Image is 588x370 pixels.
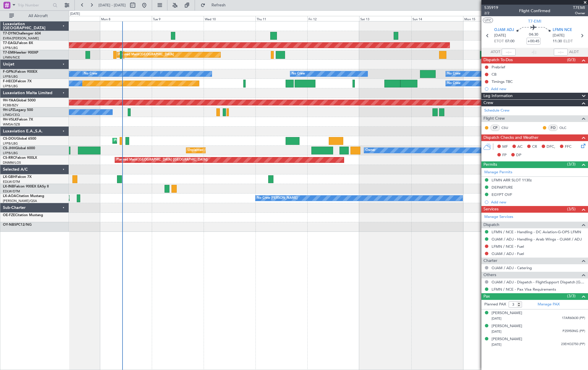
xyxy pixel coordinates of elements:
a: LFMD/CEQ [3,113,20,117]
span: 9H-LPZ [3,108,14,112]
input: --:-- [502,49,516,56]
span: DFC, [547,144,555,150]
div: FO [548,125,558,131]
span: LX-INB [3,185,14,188]
span: [DATE] [492,329,501,334]
span: Refresh [207,3,231,7]
span: 9H-VSLK [3,118,17,121]
span: T7-EAGL [3,41,17,45]
span: Charter [483,258,497,264]
span: Permits [483,161,497,168]
a: OY-NBSPC12/NG [3,223,32,227]
a: LX-AOACitation Mustang [3,194,44,198]
a: Schedule Crew [484,108,510,114]
div: No Crew [84,70,97,78]
a: LFPB/LBG [3,46,18,50]
a: OJAM / ADJ - Fuel [492,251,524,256]
div: Mon 8 [100,16,152,21]
a: LFMN / NCE - Pax Visa Requirements [492,287,556,292]
span: F-HECD [3,80,16,83]
span: 2/2 [484,11,498,16]
span: MF [502,144,508,150]
span: LX-GBH [3,175,16,179]
span: Dispatch [483,222,499,228]
a: T7-EAGLFalcon 8X [3,41,33,45]
span: [DATE] [494,33,506,39]
div: Planned Maint [GEOGRAPHIC_DATA] [118,50,174,59]
span: [DATE] - [DATE] [98,3,126,8]
a: CS-DOUGlobal 6500 [3,137,36,141]
span: P25950NG (PP) [563,329,585,334]
a: WMSA/SZB [3,122,20,127]
span: Leg Information [483,93,513,99]
button: All Aircraft [6,11,63,21]
a: 9H-LPZLegacy 500 [3,108,33,112]
div: [DATE] [70,12,80,17]
a: LFPB/LBG [3,151,18,155]
span: ETOT [494,39,504,44]
span: Flight Crew [483,115,505,122]
span: OE-FZE [3,214,15,217]
div: CP [490,125,500,131]
span: T7-DYN [3,32,16,35]
div: LFMN ARR SLOT 1130z [492,178,532,183]
div: No Crew [292,70,305,78]
span: OY-NBS [3,223,16,227]
a: DNMM/LOS [3,161,21,165]
div: Tue 9 [152,16,204,21]
span: 04:30 [529,32,538,38]
div: Sun 7 [48,16,100,21]
span: CS-RRC [3,156,15,160]
div: Wed 10 [204,16,255,21]
span: Services [483,206,498,213]
a: OJAM / ADJ - Handling - Arab Wings - OJAM / ADJ [492,237,582,242]
span: (3/3) [567,293,576,299]
a: LFPB/LBG [3,74,18,79]
span: LFMN NCE [553,27,572,33]
span: FFC [565,144,571,150]
span: Others [483,272,496,278]
a: F-GPNJFalcon 900EX [3,70,37,74]
a: T7-DYNChallenger 604 [3,32,41,35]
a: [PERSON_NAME]/QSA [3,199,37,203]
a: T7-EMIHawker 900XP [3,51,38,54]
span: LX-AOA [3,194,16,198]
a: LFMN / NCE - Handling - DC Aviation-G-OPS LFMN [492,229,581,234]
span: 07:00 [505,39,514,44]
a: CS-JHHGlobal 6000 [3,147,35,150]
span: CS-JHH [3,147,15,150]
div: Flight Confirmed [519,8,550,14]
button: Refresh [198,1,233,10]
div: Add new [491,86,585,91]
a: LFPB/LBG [3,84,18,88]
div: CB [492,72,496,77]
a: CS-RRCFalcon 900LX [3,156,37,160]
div: EGYPT OVF [492,192,512,197]
span: OJAM ADJ [494,27,514,33]
div: Sat 13 [359,16,411,21]
span: Pax [483,293,490,300]
a: 9H-YAAGlobal 5000 [3,99,36,102]
div: Sun 14 [411,16,463,21]
a: LX-GBHFalcon 7X [3,175,32,179]
span: [DATE] [492,342,501,347]
span: 23EHO2750 (PP) [561,342,585,347]
span: 11:30 [553,39,562,44]
div: Unplanned Maint [GEOGRAPHIC_DATA] ([GEOGRAPHIC_DATA] Intl) [188,146,288,155]
a: LX-INBFalcon 900EX EASy II [3,185,49,188]
a: OLC [559,125,572,130]
div: [PERSON_NAME] [492,310,522,316]
div: Mon 15 [463,16,515,21]
span: (3/5) [567,206,576,212]
a: CSU [501,125,514,130]
button: UTC [483,18,493,23]
span: ALDT [569,49,579,55]
span: All Aircraft [15,14,61,18]
span: 17AR60630 (PP) [562,316,585,321]
span: AC [517,144,523,150]
div: DEPARTURE [492,185,513,190]
a: Manage Permits [484,169,512,175]
a: 9H-VSLKFalcon 7X [3,118,33,121]
a: EDLW/DTM [3,189,20,194]
span: (0/3) [567,57,576,63]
